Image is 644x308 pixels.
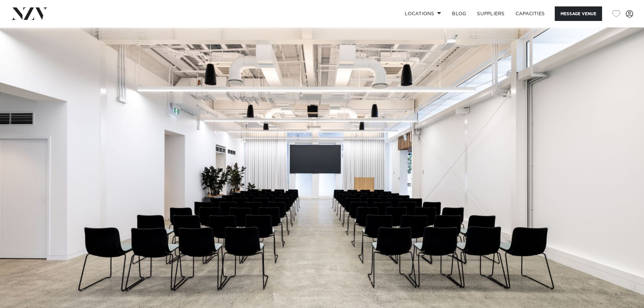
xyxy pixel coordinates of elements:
a: Locations [399,6,447,21]
img: nzv-logo.png [11,7,48,20]
a: Capacities [510,6,550,21]
a: BLOG [447,6,472,21]
a: SUPPLIERS [472,6,510,21]
button: Message Venue [555,6,602,21]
